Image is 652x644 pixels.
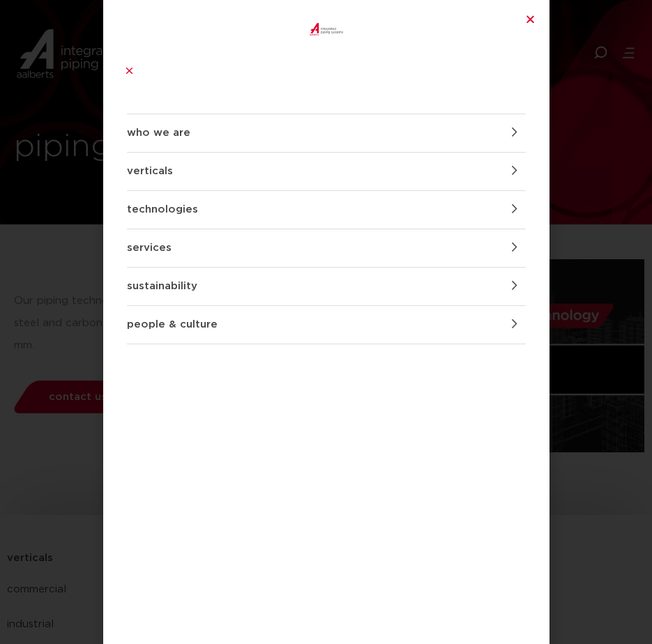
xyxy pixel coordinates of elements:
[127,306,526,344] a: people & culture
[127,114,526,152] a: who we are
[127,153,526,190] a: verticals
[127,268,526,305] a: sustainability
[127,191,526,229] a: technologies
[525,14,536,24] a: Close
[127,229,526,267] a: services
